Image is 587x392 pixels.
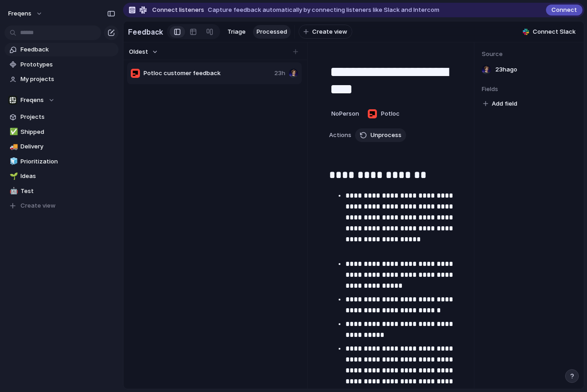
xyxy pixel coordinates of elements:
[152,5,204,15] span: Connect listeners
[21,75,115,84] span: My projects
[5,155,118,168] a: 🧊Prioritization
[21,60,115,69] span: Prototypes
[371,131,402,140] span: Unprocess
[128,46,160,58] button: Oldest
[8,142,17,151] button: 🚚
[495,65,517,74] span: 23h ago
[144,69,271,78] span: Potloc customer feedback
[21,187,115,196] span: Test
[10,142,16,152] div: 🚚
[329,107,361,121] button: NoPerson
[5,140,118,153] a: 🚚Delivery
[10,156,16,167] div: 🧊
[8,187,17,196] button: 🤖
[10,186,16,196] div: 🤖
[8,127,17,137] button: ✅
[5,72,118,86] a: My projects
[312,27,347,36] span: Create view
[329,131,351,140] span: Actions
[533,27,576,36] span: Connect Slack
[224,25,249,39] a: Triage
[492,99,517,108] span: Add field
[546,5,582,15] button: Connect
[8,172,17,181] button: 🌱
[4,6,47,21] button: Freqens
[21,45,115,54] span: Feedback
[365,107,402,121] button: Potloc
[257,27,287,36] span: Processed
[10,171,16,182] div: 🌱
[8,157,17,166] button: 🧊
[355,128,406,142] button: Unprocess
[21,172,115,181] span: Ideas
[482,50,577,59] span: Source
[274,69,285,78] span: 23h
[21,112,115,122] span: Projects
[299,25,352,39] button: Create view
[253,25,291,39] a: Processed
[331,110,359,117] span: No Person
[21,127,115,137] span: Shipped
[519,25,579,39] button: Connect Slack
[21,157,115,166] span: Prioritization
[8,9,31,18] span: Freqens
[21,142,115,151] span: Delivery
[128,26,163,37] h2: Feedback
[129,47,148,56] span: Oldest
[5,58,118,71] a: Prototypes
[5,110,118,124] a: Projects
[5,169,118,183] a: 🌱Ideas
[227,27,246,36] span: Triage
[482,85,577,94] span: Fields
[482,98,519,110] button: Add field
[5,125,118,139] a: ✅Shipped
[5,43,118,56] a: Feedback
[21,96,44,105] span: Freqens
[551,5,577,15] span: Connect
[5,184,118,198] a: 🤖Test
[381,109,400,118] span: Potloc
[208,5,439,15] span: Capture feedback automatically by connecting listeners like Slack and Intercom
[21,201,56,210] span: Create view
[5,93,118,107] button: Freqens
[5,199,118,213] button: Create view
[10,127,16,137] div: ✅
